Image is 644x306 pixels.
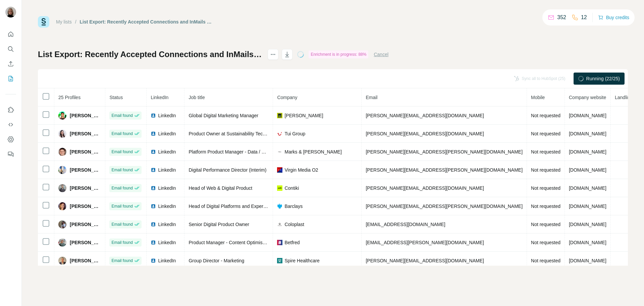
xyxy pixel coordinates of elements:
img: Avatar [58,166,66,174]
img: company-logo [277,185,282,191]
span: [PERSON_NAME] [70,112,101,119]
button: Dashboard [5,133,16,145]
span: Not requested [531,167,560,173]
span: Company [277,95,297,100]
p: 352 [557,13,566,21]
span: [PERSON_NAME] [70,185,101,191]
span: [PERSON_NAME][EMAIL_ADDRESS][PERSON_NAME][DOMAIN_NAME] [366,204,523,209]
button: Quick start [5,28,16,40]
span: Virgin Media O2 [284,167,318,173]
span: [PERSON_NAME][EMAIL_ADDRESS][DOMAIN_NAME] [366,113,484,118]
img: Avatar [58,112,66,120]
span: [PERSON_NAME] [70,148,101,155]
span: Mobile [531,95,545,100]
span: Not requested [531,222,560,227]
span: Email found [111,258,132,264]
span: [PERSON_NAME][EMAIL_ADDRESS][DOMAIN_NAME] [366,131,484,136]
div: Enrichment is in progress: 88% [309,50,368,58]
img: Avatar [58,220,66,228]
span: Head of Digital Platforms and Experience Design | Senior Director| Business Banking, Barclays UK [189,204,394,209]
span: [DOMAIN_NAME] [569,240,606,245]
span: LinkedIn [158,203,176,210]
span: Email found [111,113,132,119]
span: Barclays [284,203,303,210]
span: [PERSON_NAME][EMAIL_ADDRESS][PERSON_NAME][DOMAIN_NAME] [366,167,523,173]
button: Use Surfe on LinkedIn [5,104,16,116]
img: company-logo [277,149,282,155]
button: Search [5,43,16,55]
button: actions [268,49,278,60]
span: Not requested [531,240,560,245]
span: Email found [111,203,132,209]
img: LinkedIn logo [151,167,156,173]
span: Not requested [531,131,560,136]
span: Email found [111,167,132,173]
span: Running (22/25) [586,75,620,82]
span: Marks & [PERSON_NAME] [284,148,341,155]
img: Avatar [58,238,66,247]
span: LinkedIn [158,112,176,119]
span: Email found [111,185,132,191]
span: Tui Group [284,130,305,137]
span: [DOMAIN_NAME] [569,204,606,209]
img: Avatar [58,184,66,192]
span: [EMAIL_ADDRESS][DOMAIN_NAME] [366,222,445,227]
button: Feedback [5,148,16,160]
span: [DOMAIN_NAME] [569,149,606,155]
li: / [75,18,76,25]
img: LinkedIn logo [151,131,156,136]
span: LinkedIn [158,148,176,155]
div: List Export: Recently Accepted Connections and InMails - [DATE] 10:45 [80,18,213,25]
img: Avatar [58,130,66,138]
span: Landline [615,95,633,100]
span: Contiki [284,185,299,191]
span: LinkedIn [158,130,176,137]
span: Email found [111,221,132,227]
img: company-logo [277,131,282,136]
img: LinkedIn logo [151,258,156,263]
span: [PERSON_NAME][EMAIL_ADDRESS][DOMAIN_NAME] [366,258,484,263]
span: [PERSON_NAME] [70,221,101,228]
span: LinkedIn [158,185,176,191]
button: Cancel [374,51,388,58]
img: company-logo [277,167,282,173]
span: LinkedIn [158,257,176,264]
span: Coloplast [284,221,304,228]
img: LinkedIn logo [151,204,156,209]
img: Avatar [58,148,66,156]
span: [EMAIL_ADDRESS][PERSON_NAME][DOMAIN_NAME] [366,240,484,245]
span: Not requested [531,113,560,118]
img: Surfe Logo [38,16,49,28]
img: company-logo [277,204,282,209]
span: [PERSON_NAME] [70,239,101,246]
span: Job title [189,95,205,100]
span: Digital Performance Director (Interim) [189,167,266,173]
span: Not requested [531,185,560,191]
a: My lists [56,19,72,25]
img: LinkedIn logo [151,113,156,118]
span: Group Director - Marketing [189,258,244,263]
img: company-logo [277,240,282,245]
button: My lists [5,73,16,85]
span: Product Owner at Sustainability Technology [189,131,279,136]
img: Avatar [5,7,16,17]
span: Company website [569,95,606,100]
span: Betfred [284,239,300,246]
span: Platform Product Manager - Data / Experimentation [189,149,295,155]
span: LinkedIn [151,95,168,100]
span: Senior Digital Product Owner [189,222,249,227]
span: Not requested [531,149,560,155]
span: Email found [111,131,132,137]
span: [PERSON_NAME] [70,130,101,137]
button: Buy credits [598,13,629,22]
img: company-logo [277,113,282,118]
img: company-logo [277,222,282,227]
span: Head of Web & Digital Product [189,185,252,191]
img: company-logo [277,258,282,263]
span: LinkedIn [158,221,176,228]
p: 12 [581,13,587,21]
span: [PERSON_NAME][EMAIL_ADDRESS][DOMAIN_NAME] [366,185,484,191]
span: Email found [111,239,132,246]
span: [PERSON_NAME] [70,203,101,210]
span: [DOMAIN_NAME] [569,131,606,136]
